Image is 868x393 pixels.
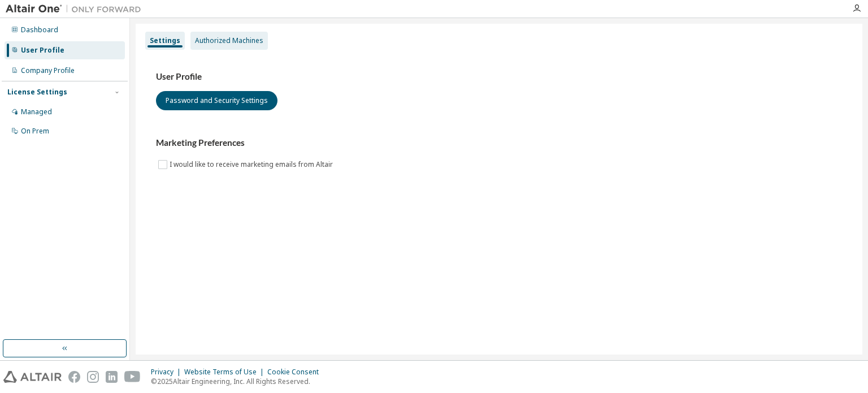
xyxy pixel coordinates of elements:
[195,36,263,45] div: Authorized Machines
[87,371,99,383] img: instagram.svg
[68,371,80,383] img: facebook.svg
[150,36,180,45] div: Settings
[21,127,49,136] div: On Prem
[3,371,62,383] img: altair_logo.svg
[21,66,75,75] div: Company Profile
[156,137,842,149] h3: Marketing Preferences
[6,3,147,15] img: Altair One
[21,107,52,116] div: Managed
[267,368,325,377] div: Cookie Consent
[21,25,58,34] div: Dashboard
[7,88,67,97] div: License Settings
[106,371,118,383] img: linkedin.svg
[156,91,277,110] button: Password and Security Settings
[151,377,325,386] p: © 2025 Altair Engineering, Inc. All Rights Reserved.
[21,46,64,55] div: User Profile
[184,368,267,377] div: Website Terms of Use
[151,368,184,377] div: Privacy
[124,371,141,383] img: youtube.svg
[170,158,335,171] label: I would like to receive marketing emails from Altair
[156,71,842,83] h3: User Profile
